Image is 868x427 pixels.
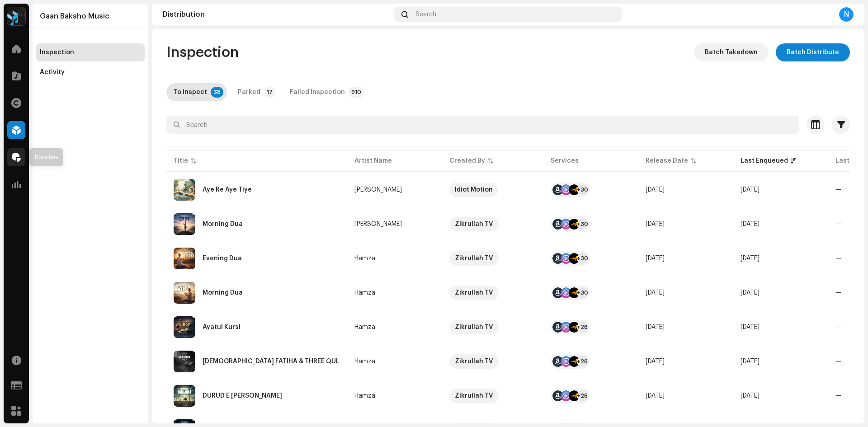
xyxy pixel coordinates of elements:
span: Zikrullah TV [449,217,536,231]
div: Hamza [354,324,375,330]
img: a5ea335c-ad94-4a69-90c1-ea381ab9785c [174,351,195,372]
span: — [835,290,841,296]
div: Hamza [354,358,375,365]
div: Morning Dua [203,290,243,296]
span: Oct 8, 2025 [741,187,759,193]
div: +26 [577,390,588,401]
span: — [835,358,841,365]
span: Oct 8, 2025 [646,358,665,365]
div: +26 [577,356,588,367]
div: Zikrullah TV [455,389,493,403]
span: Oct 8, 2025 [646,187,665,193]
img: a8c222d0-767d-4173-b0ea-74c6c8e25ae9 [174,213,195,235]
p-badge: 17 [264,87,275,98]
button: Batch Takedown [694,43,769,61]
span: Hamza [354,290,435,296]
div: Zikrullah TV [455,251,493,266]
div: Created By [449,156,485,165]
div: Idiot Motion [455,183,493,197]
span: Inspection [166,43,239,61]
span: — [835,324,841,330]
span: Oct 8, 2025 [741,393,759,399]
img: 584c4b0e-5b33-474d-a873-a133721e87e1 [174,316,195,338]
span: Hamza [354,255,435,262]
div: Title [174,156,188,165]
span: Oct 8, 2025 [646,255,665,262]
p-badge: 38 [211,87,223,98]
div: Zikrullah TV [455,320,493,334]
div: Aye Re Aye Tiye [203,187,252,193]
input: Search [166,116,799,134]
div: Last Enqueued [741,156,788,165]
span: Oct 8, 2025 [741,324,759,330]
div: Hamza [354,255,375,262]
button: Batch Distribute [776,43,850,61]
span: Shreyasi Mondal [354,187,435,193]
img: 1c754723-7319-4484-b94e-a88f612d9211 [174,282,195,304]
div: Evening Dua [203,255,242,262]
span: Batch Takedown [705,43,758,61]
span: Hamza [354,324,435,330]
img: 2dae3d76-597f-44f3-9fef-6a12da6d2ece [7,7,25,25]
div: [PERSON_NAME] [354,187,402,193]
span: — [835,393,841,399]
p-badge: 910 [349,87,364,98]
div: Zikrullah TV [455,286,493,300]
div: Hamza [354,393,375,399]
div: [PERSON_NAME] [354,221,402,227]
div: To inspect [174,83,207,101]
span: Oct 8, 2025 [741,221,759,227]
span: Zikrullah TV [449,354,536,369]
div: Failed Inspection [290,83,345,101]
span: Zikrullah TV [449,320,536,334]
span: Oct 8, 2025 [646,221,665,227]
span: — [835,221,841,227]
span: Zikrullah TV [449,251,536,266]
span: Oct 8, 2025 [646,290,665,296]
span: Oct 8, 2025 [741,358,759,365]
span: Zikrullah TV [449,286,536,300]
div: +30 [577,253,588,264]
div: Activity [40,69,65,76]
img: 25024015-5a54-492b-8951-b1779e6d46ab [174,248,195,269]
div: Distribution [163,11,391,18]
span: Search [415,11,436,18]
span: Abdullah Al Bahar [354,221,435,227]
div: Ayatul Kursi [203,324,241,330]
div: +30 [577,184,588,195]
span: — [835,187,841,193]
span: — [835,255,841,262]
span: Oct 8, 2025 [741,255,759,262]
div: Morning Dua [203,221,243,227]
span: Hamza [354,358,435,365]
div: Zikrullah TV [455,354,493,369]
span: Oct 8, 2025 [646,324,665,330]
div: +30 [577,219,588,230]
div: +26 [577,322,588,333]
div: +30 [577,287,588,298]
div: DURUD E IBRAHIM [203,393,282,399]
re-m-nav-item: Activity [36,63,145,81]
re-m-nav-item: Inspection [36,43,145,61]
div: Inspection [40,49,74,56]
div: Hamza [354,290,375,296]
span: Hamza [354,393,435,399]
img: 984c1e8a-8921-4a17-9235-834558b4415d [174,385,195,407]
span: Oct 8, 2025 [646,393,665,399]
span: Idiot Motion [449,183,536,197]
div: N [839,7,854,22]
img: b3a575ee-4daf-4e6b-a353-2cbbb934ad71 [174,179,195,201]
div: Release Date [646,156,688,165]
div: Parked [238,83,260,101]
span: Zikrullah TV [449,389,536,403]
div: SURAH FATIHA & THREE QUL [203,358,340,365]
span: Batch Distribute [787,43,839,61]
span: Oct 8, 2025 [741,290,759,296]
div: Zikrullah TV [455,217,493,231]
